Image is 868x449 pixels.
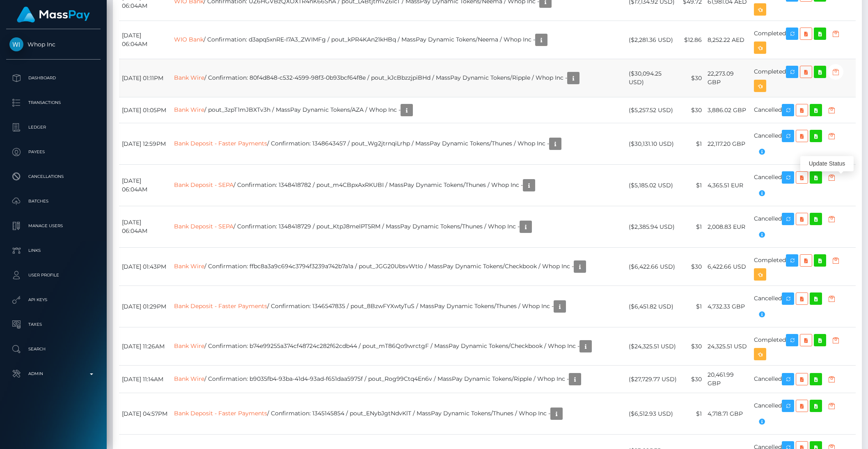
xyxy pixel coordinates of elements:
[9,343,97,355] p: Search
[6,290,101,310] a: API Keys
[119,165,171,206] td: [DATE] 06:04AM
[680,286,705,327] td: $1
[751,248,856,286] td: Completed
[680,366,705,393] td: $30
[6,216,101,236] a: Manage Users
[171,206,626,248] td: / Confirmation: 1348418729 / pout_KtpJ8melPT5RM / MassPay Dynamic Tokens/Thunes / Whop Inc -
[9,220,97,232] p: Manage Users
[174,342,204,350] a: Bank Wire
[174,302,267,310] a: Bank Deposit - Faster Payments
[171,366,626,393] td: / Confirmation: b9035fb4-93ba-41d4-93ad-f651daa5975f / pout_Rog99Ctq4En6v / MassPay Dynamic Token...
[171,286,626,327] td: / Confirmation: 1346547835 / pout_8BzwFYXwtyTuS / MassPay Dynamic Tokens/Thunes / Whop Inc -
[680,393,705,435] td: $1
[6,117,101,138] a: Ledger
[9,195,97,207] p: Batches
[9,146,97,158] p: Payees
[174,223,234,230] a: Bank Deposit - SEPA
[9,37,23,51] img: Whop Inc
[751,206,856,248] td: Cancelled
[626,393,680,435] td: ($6,512.93 USD)
[705,59,751,97] td: 22,273.09 GBP
[6,166,101,187] a: Cancellations
[6,191,101,212] a: Batches
[119,393,171,435] td: [DATE] 04:57PM
[705,286,751,327] td: 4,732.33 GBP
[705,97,751,123] td: 3,886.02 GBP
[626,248,680,286] td: ($6,422.66 USD)
[171,248,626,286] td: / Confirmation: ffbc8a3a9c694c3794f3239a742b7a1a / pout_JGG20UbsvWtIo / MassPay Dynamic Tokens/Ch...
[6,41,101,48] span: Whop Inc
[6,364,101,384] a: Admin
[680,248,705,286] td: $30
[174,181,234,189] a: Bank Deposit - SEPA
[119,248,171,286] td: [DATE] 01:43PM
[626,366,680,393] td: ($27,729.77 USD)
[751,366,856,393] td: Cancelled
[119,59,171,97] td: [DATE] 01:11PM
[705,248,751,286] td: 6,422.66 USD
[174,410,267,417] a: Bank Deposit - Faster Payments
[751,165,856,206] td: Cancelled
[171,123,626,165] td: / Confirmation: 1348643457 / pout_Wg2jtrnqiLrhp / MassPay Dynamic Tokens/Thunes / Whop Inc -
[626,21,680,59] td: ($2,281.36 USD)
[6,240,101,261] a: Links
[171,21,626,59] td: / Confirmation: d3apq5xnRE-I7A3_ZWIMFg / pout_kPR4KAn21kHBq / MassPay Dynamic Tokens/Neema / Whop...
[119,21,171,59] td: [DATE] 06:04AM
[680,21,705,59] td: $12.86
[119,286,171,327] td: [DATE] 01:29PM
[626,286,680,327] td: ($6,451.82 USD)
[6,265,101,286] a: User Profile
[9,318,97,331] p: Taxes
[174,36,204,43] a: WIO Bank
[9,121,97,134] p: Ledger
[626,97,680,123] td: ($5,257.52 USD)
[751,21,856,59] td: Completed
[119,97,171,123] td: [DATE] 01:05PM
[680,327,705,366] td: $30
[751,393,856,435] td: Cancelled
[751,327,856,366] td: Completed
[680,165,705,206] td: $1
[680,59,705,97] td: $30
[171,393,626,435] td: / Confirmation: 1345145854 / pout_ENybJgtNdvKlT / MassPay Dynamic Tokens/Thunes / Whop Inc -
[626,59,680,97] td: ($30,094.25 USD)
[751,59,856,97] td: Completed
[705,366,751,393] td: 20,461.99 GBP
[17,7,90,23] img: MassPay Logo
[171,327,626,366] td: / Confirmation: b74e99255a374cf48724c282f62cdb44 / pout_mT86Qo9wrctgF / MassPay Dynamic Tokens/Ch...
[174,375,204,382] a: Bank Wire
[9,170,97,183] p: Cancellations
[174,140,267,147] a: Bank Deposit - Faster Payments
[6,142,101,162] a: Payees
[6,314,101,335] a: Taxes
[705,327,751,366] td: 24,325.51 USD
[119,206,171,248] td: [DATE] 06:04AM
[705,123,751,165] td: 22,117.20 GBP
[626,165,680,206] td: ($5,185.02 USD)
[119,123,171,165] td: [DATE] 12:59PM
[9,269,97,281] p: User Profile
[705,206,751,248] td: 2,008.83 EUR
[9,72,97,84] p: Dashboard
[680,206,705,248] td: $1
[171,165,626,206] td: / Confirmation: 1348418782 / pout_m4CBpxAxRKUBI / MassPay Dynamic Tokens/Thunes / Whop Inc -
[751,286,856,327] td: Cancelled
[174,74,204,81] a: Bank Wire
[680,123,705,165] td: $1
[6,68,101,88] a: Dashboard
[751,97,856,123] td: Cancelled
[171,59,626,97] td: / Confirmation: 80f4d848-c532-4599-98f3-0b93bcf64f8e / pout_kJcBbzzjpiBHd / MassPay Dynamic Token...
[9,368,97,380] p: Admin
[119,327,171,366] td: [DATE] 11:26AM
[705,165,751,206] td: 4,365.51 EUR
[626,327,680,366] td: ($24,325.51 USD)
[171,97,626,123] td: / pout_3zpT1mJBXTv3h / MassPay Dynamic Tokens/AZA / Whop Inc -
[174,106,204,113] a: Bank Wire
[705,393,751,435] td: 4,718.71 GBP
[9,244,97,257] p: Links
[626,206,680,248] td: ($2,385.94 USD)
[705,21,751,59] td: 8,252.22 AED
[626,123,680,165] td: ($30,131.10 USD)
[680,97,705,123] td: $30
[751,123,856,165] td: Cancelled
